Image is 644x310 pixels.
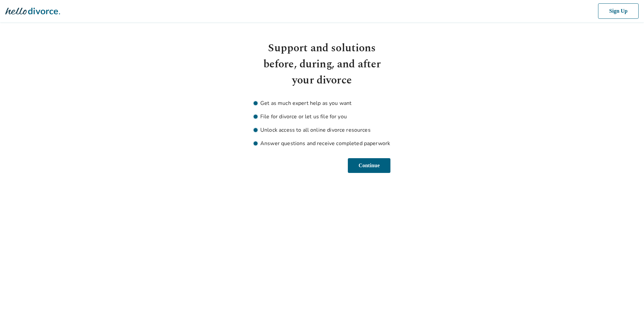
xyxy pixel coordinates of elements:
button: Sign Up [597,3,639,19]
h1: Support and solutions before, during, and after your divorce [254,40,390,88]
li: Answer questions and receive completed paperwork [254,139,390,147]
button: Continue [346,158,390,173]
li: File for divorce or let us file for you [254,113,390,121]
li: Unlock access to all online divorce resources [254,126,390,134]
li: Get as much expert help as you want [254,99,390,107]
